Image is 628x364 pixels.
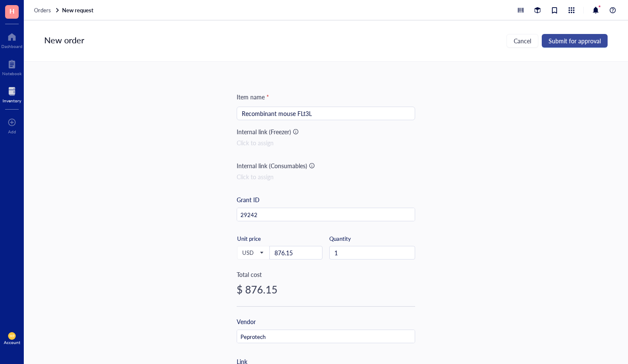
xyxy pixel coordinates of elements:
[3,85,21,103] a: Inventory
[3,98,21,103] div: Inventory
[237,270,415,279] div: Total cost
[237,317,256,326] div: Vendor
[329,235,415,243] div: Quantity
[506,34,538,48] button: Cancel
[237,161,307,170] div: Internal link (Consumables)
[514,37,531,44] span: Cancel
[237,235,290,243] div: Unit price
[1,30,23,49] a: Dashboard
[44,34,84,48] div: New order
[10,334,14,338] span: MP
[2,71,22,76] div: Notebook
[237,138,415,147] div: Click to assign
[237,282,415,296] div: $ 876.15
[8,129,16,134] div: Add
[4,340,20,345] div: Account
[1,44,23,49] div: Dashboard
[34,6,51,14] span: Orders
[62,6,95,14] a: New request
[237,127,291,136] div: Internal link (Freezer)
[242,249,263,257] span: USD
[542,34,608,48] button: Submit for approval
[2,57,22,76] a: Notebook
[34,6,60,14] a: Orders
[237,195,260,204] div: Grant ID
[549,37,601,44] span: Submit for approval
[237,172,415,181] div: Click to assign
[237,92,269,102] div: Item name
[9,6,14,16] span: H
